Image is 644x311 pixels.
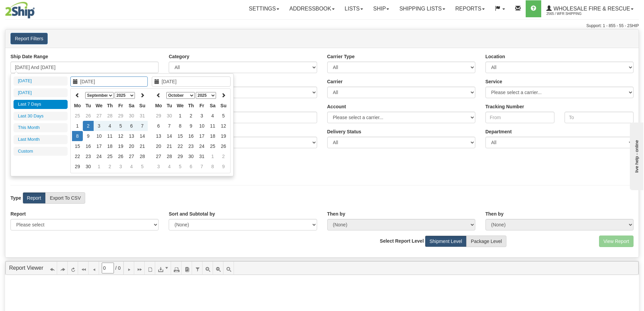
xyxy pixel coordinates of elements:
[218,111,229,121] td: 5
[327,78,343,85] label: Carrier
[164,141,175,151] td: 21
[45,192,85,204] label: Export To CSV
[126,151,137,161] td: 27
[394,0,450,17] a: Shipping lists
[153,101,164,111] th: Mo
[175,161,186,172] td: 5
[218,101,229,111] th: Su
[118,265,121,271] span: 0
[104,141,115,151] td: 18
[628,121,643,190] iframe: chat widget
[327,53,355,60] label: Carrier Type
[169,53,189,60] label: Category
[175,101,186,111] th: We
[175,131,186,141] td: 15
[196,161,207,172] td: 7
[153,121,164,131] td: 6
[196,141,207,151] td: 24
[164,151,175,161] td: 28
[340,0,368,17] a: Lists
[196,131,207,141] td: 17
[94,101,104,111] th: We
[72,141,83,151] td: 15
[137,111,148,121] td: 31
[218,121,229,131] td: 12
[94,111,104,121] td: 27
[72,111,83,121] td: 25
[485,78,502,85] label: Service
[115,151,126,161] td: 26
[23,192,46,204] label: Report
[218,151,229,161] td: 2
[186,151,196,161] td: 30
[207,151,218,161] td: 1
[546,10,597,17] span: 2565 / WFR Shipping
[485,128,512,135] label: Department
[186,101,196,111] th: Th
[115,101,126,111] th: Fr
[137,121,148,131] td: 7
[83,121,94,131] td: 2
[153,151,164,161] td: 27
[14,123,68,132] li: This Month
[83,111,94,121] td: 26
[327,137,475,148] select: Please ensure data set in report has been RECENTLY tracked from your Shipment History
[83,151,94,161] td: 23
[14,88,68,97] li: [DATE]
[115,161,126,172] td: 3
[104,131,115,141] td: 11
[164,111,175,121] td: 30
[5,2,35,19] img: logo2565.jpg
[541,0,639,17] a: WHOLESALE FIRE & RESCUE 2565 / WFR Shipping
[153,131,164,141] td: 13
[380,238,424,244] label: Select Report Level
[14,135,68,144] li: Last Month
[207,141,218,151] td: 25
[485,112,554,123] input: From
[10,53,48,60] label: Ship Date Range
[72,131,83,141] td: 8
[196,101,207,111] th: Fr
[14,76,68,86] li: [DATE]
[186,131,196,141] td: 16
[425,236,467,247] label: Shipment Level
[104,121,115,131] td: 4
[218,131,229,141] td: 19
[115,265,117,271] span: /
[137,101,148,111] th: Su
[126,121,137,131] td: 6
[104,101,115,111] th: Th
[14,112,68,121] li: Last 30 Days
[94,121,104,131] td: 3
[126,111,137,121] td: 30
[218,161,229,172] td: 9
[94,131,104,141] td: 10
[126,161,137,172] td: 4
[83,101,94,111] th: Tu
[186,121,196,131] td: 9
[186,161,196,172] td: 6
[450,0,490,17] a: Reports
[175,151,186,161] td: 29
[164,131,175,141] td: 14
[115,111,126,121] td: 29
[72,121,83,131] td: 1
[9,265,43,271] a: Report Viewer
[83,131,94,141] td: 9
[485,53,505,60] label: Location
[169,210,215,217] label: Sort and Subtotal by
[72,161,83,172] td: 29
[5,6,63,11] div: live help - online
[83,161,94,172] td: 30
[83,141,94,151] td: 16
[72,101,83,111] th: Mo
[207,161,218,172] td: 8
[218,141,229,151] td: 26
[94,141,104,151] td: 17
[5,23,639,29] div: Support: 1 - 855 - 55 - 2SHIP
[186,141,196,151] td: 23
[175,111,186,121] td: 1
[153,161,164,172] td: 3
[164,101,175,111] th: Tu
[115,141,126,151] td: 19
